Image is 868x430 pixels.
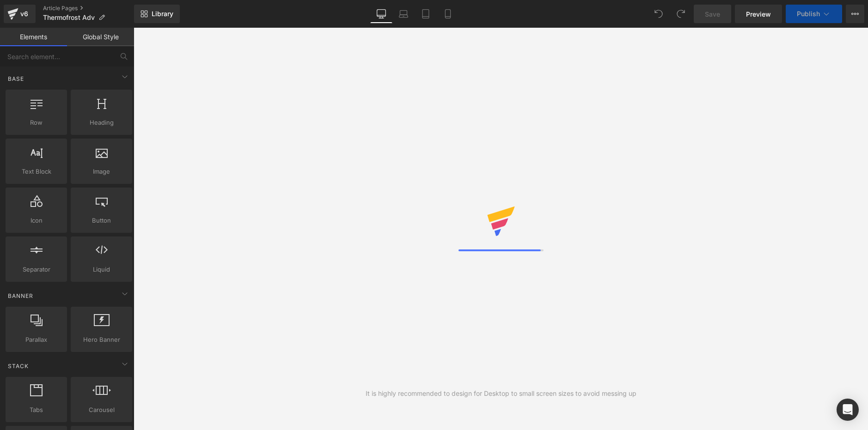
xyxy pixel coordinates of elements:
a: Mobile [437,5,459,23]
span: Save [705,9,720,19]
span: Separator [8,265,64,274]
a: v6 [4,5,36,23]
span: Carousel [73,405,129,415]
a: New Library [134,5,180,23]
a: Tablet [415,5,437,23]
span: Image [73,167,129,176]
span: Hero Banner [73,335,129,345]
button: Publish [786,5,842,23]
span: Heading [73,118,129,127]
span: Banner [7,291,34,300]
span: Liquid [73,265,129,274]
a: Article Pages [43,5,134,12]
span: Base [7,74,25,83]
a: Desktop [370,5,392,23]
span: Stack [7,362,30,370]
span: Tabs [8,405,64,415]
div: v6 [18,8,30,20]
button: More [846,5,864,23]
span: Parallax [8,335,64,345]
span: Text Block [8,167,64,176]
button: Undo [649,5,668,23]
div: It is highly recommended to design for Desktop to small screen sizes to avoid messing up [366,388,636,399]
span: Publish [797,10,820,18]
a: Global Style [67,28,134,46]
span: Thermofrost Adv [43,14,95,21]
span: Button [73,216,129,225]
span: Icon [8,216,64,225]
div: Open Intercom Messenger [837,399,859,421]
span: Row [8,118,64,127]
a: Laptop [392,5,415,23]
span: Library [152,10,173,18]
a: Preview [735,5,782,23]
span: Preview [746,9,771,19]
button: Redo [672,5,690,23]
